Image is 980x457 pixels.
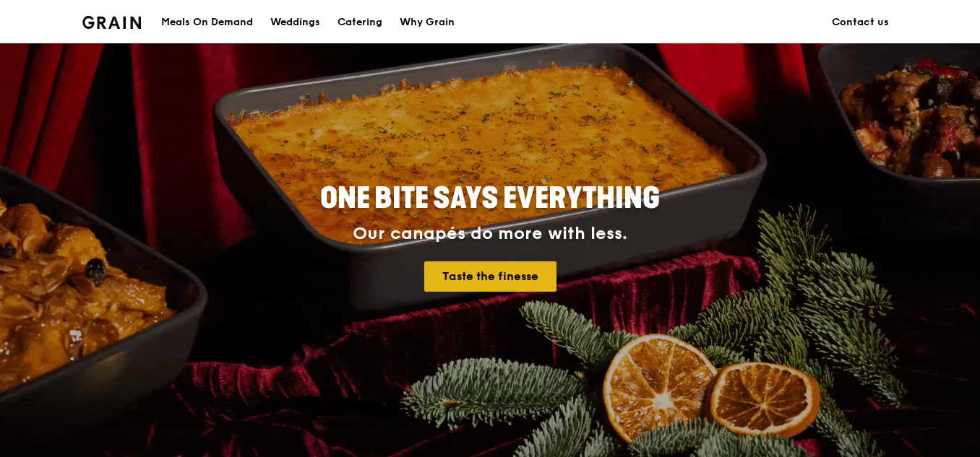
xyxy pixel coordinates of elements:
span: ONE BITE SAYS EVERYTHING [320,181,660,216]
a: Taste the finesse [424,261,556,292]
a: Weddings [262,1,329,44]
a: Why Grain [391,1,463,44]
div: Meals On Demand [161,1,253,44]
div: Catering [338,1,382,44]
a: Catering [329,1,391,44]
div: Why Grain [400,1,455,44]
a: Contact us [823,1,898,44]
div: Weddings [270,1,320,44]
div: Our canapés do more with less. [230,224,750,244]
img: Grain [82,16,141,29]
